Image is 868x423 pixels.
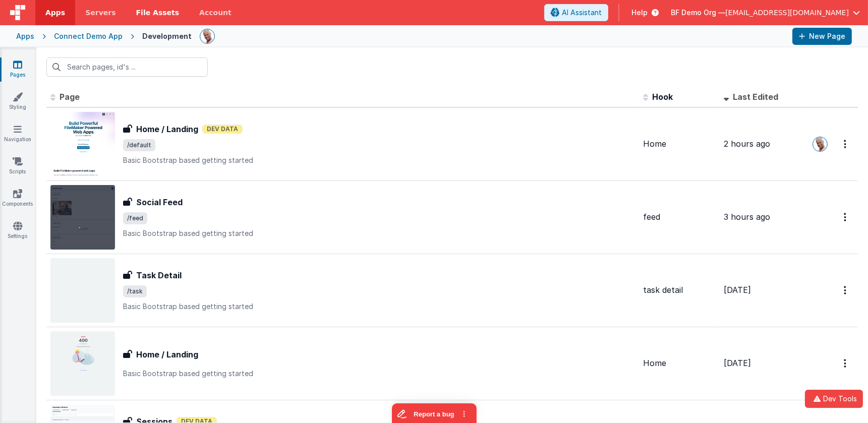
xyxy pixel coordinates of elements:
[838,207,854,227] button: Options
[725,8,849,18] span: [EMAIL_ADDRESS][DOMAIN_NAME]
[142,31,192,41] div: Development
[805,390,863,408] button: Dev Tools
[813,137,827,151] img: 11ac31fe5dc3d0eff3fbbbf7b26fa6e1
[46,57,208,77] input: Search pages, id's ...
[724,285,751,295] span: [DATE]
[60,92,80,102] span: Page
[671,8,725,18] span: BF Demo Org —
[123,212,147,224] span: /feed
[838,353,854,374] button: Options
[136,8,180,18] span: File Assets
[136,269,182,281] h3: Task Detail
[792,28,852,45] button: New Page
[136,348,198,360] h3: Home / Landing
[724,139,770,149] span: 2 hours ago
[200,29,214,43] img: 11ac31fe5dc3d0eff3fbbbf7b26fa6e1
[724,212,770,222] span: 3 hours ago
[202,125,243,134] span: Dev Data
[136,123,198,135] h3: Home / Landing
[544,4,608,21] button: AI Assistant
[643,284,716,296] div: task detail
[45,8,65,18] span: Apps
[643,357,716,369] div: Home
[136,196,183,208] h3: Social Feed
[643,138,716,150] div: Home
[838,134,854,154] button: Options
[733,92,778,102] span: Last Edited
[54,31,123,41] div: Connect Demo App
[643,211,716,223] div: feed
[123,139,155,151] span: /default
[838,280,854,300] button: Options
[123,369,635,379] p: Basic Bootstrap based getting started
[123,228,635,238] p: Basic Bootstrap based getting started
[123,155,635,165] p: Basic Bootstrap based getting started
[652,92,673,102] span: Hook
[631,8,648,18] span: Help
[671,8,860,18] button: BF Demo Org — [EMAIL_ADDRESS][DOMAIN_NAME]
[562,8,602,18] span: AI Assistant
[85,8,115,18] span: Servers
[123,285,147,297] span: /task
[724,358,751,368] span: [DATE]
[16,31,34,41] div: Apps
[123,301,635,312] p: Basic Bootstrap based getting started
